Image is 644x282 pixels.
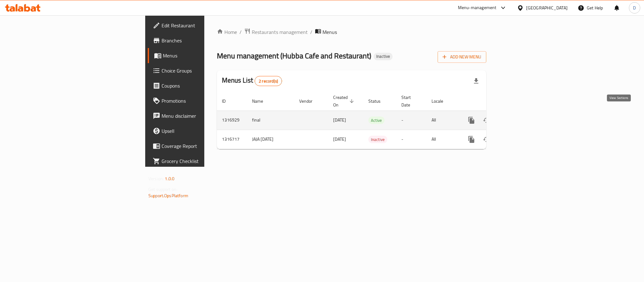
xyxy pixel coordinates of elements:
span: Branches [162,37,248,44]
button: Add New Menu [438,51,486,63]
div: Export file [469,73,484,89]
nav: breadcrumb [217,28,486,36]
span: 2 record(s) [255,78,282,84]
div: [GEOGRAPHIC_DATA] [526,4,568,11]
span: Restaurants management [252,28,308,36]
div: Active [368,117,384,124]
a: Restaurants management [244,28,308,36]
span: Locale [432,97,451,105]
div: Total records count [255,76,282,86]
a: Grocery Checklist [148,154,253,169]
span: Active [368,117,384,124]
span: Menu management ( Hubba Cafe and Restaurant ) [217,49,371,63]
span: [DATE] [333,135,346,143]
span: Coupons [162,82,248,89]
a: Coupons [148,78,253,93]
span: Edit Restaurant [162,22,248,29]
span: Inactive [374,54,393,59]
button: Change Status [479,132,494,147]
span: Upsell [162,127,248,135]
a: Menu disclaimer [148,108,253,123]
span: Name [252,97,271,105]
span: Start Date [401,94,419,109]
td: All [427,111,459,130]
span: Menus [322,28,337,36]
span: Get support on: [148,185,177,193]
span: Created On [333,94,356,109]
div: Menu-management [458,4,497,12]
button: more [464,113,479,128]
td: - [396,111,427,130]
span: [DATE] [333,116,346,124]
span: Version: [148,175,164,183]
td: - [396,130,427,149]
table: enhanced table [217,92,529,149]
button: more [464,132,479,147]
div: Inactive [374,53,393,60]
span: ID [222,97,234,105]
h2: Menus List [222,76,282,86]
a: Coverage Report [148,138,253,154]
span: Choice Groups [162,67,248,74]
li: / [310,28,312,36]
span: Coverage Report [162,142,248,150]
a: Menus [148,48,253,63]
a: Support.OpsPlatform [148,192,188,200]
td: JAJA [DATE] [247,130,294,149]
a: Edit Restaurant [148,18,253,33]
span: 1.0.0 [165,175,174,183]
span: Vendor [299,97,321,105]
span: Menu disclaimer [162,112,248,120]
td: All [427,130,459,149]
span: Promotions [162,97,248,105]
span: Menus [163,52,248,59]
span: Status [368,97,389,105]
a: Choice Groups [148,63,253,78]
span: Inactive [368,136,387,143]
a: Promotions [148,93,253,108]
button: Change Status [479,113,494,128]
td: final [247,111,294,130]
span: Grocery Checklist [162,157,248,165]
span: Add New Menu [443,53,481,61]
th: Actions [459,92,529,111]
a: Upsell [148,123,253,138]
a: Branches [148,33,253,48]
div: Inactive [368,136,387,143]
span: D [633,4,636,11]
